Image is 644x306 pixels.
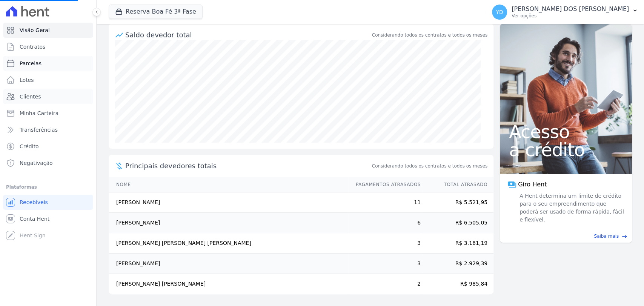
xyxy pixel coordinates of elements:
th: Pagamentos Atrasados [349,177,421,192]
span: Conta Hent [20,215,49,223]
div: Plataformas [6,183,90,192]
a: Saiba mais east [504,233,627,240]
a: Clientes [3,89,93,104]
span: east [622,234,627,239]
td: [PERSON_NAME] [109,192,349,213]
td: [PERSON_NAME] [109,254,349,274]
span: Visão Geral [20,26,50,34]
span: Clientes [20,93,41,100]
a: Conta Hent [3,211,93,226]
button: YD [PERSON_NAME] DOS [PERSON_NAME] Ver opções [486,2,644,23]
a: Parcelas [3,56,93,71]
span: Contratos [20,43,45,51]
span: Saiba mais [594,233,619,240]
span: Minha Carteira [20,109,58,117]
span: Lotes [20,76,34,84]
a: Visão Geral [3,23,93,38]
span: Acesso [509,123,623,141]
th: Nome [109,177,349,192]
button: Reserva Boa Fé 3ª Fase [109,5,203,19]
a: Negativação [3,155,93,171]
td: R$ 3.161,19 [421,233,493,254]
p: Ver opções [512,13,629,19]
span: Principais devedores totais [125,161,370,171]
td: 6 [349,213,421,233]
a: Crédito [3,139,93,154]
td: R$ 985,84 [421,274,493,294]
span: Transferências [20,126,58,134]
a: Lotes [3,72,93,88]
td: R$ 2.929,39 [421,254,493,274]
th: Total Atrasado [421,177,493,192]
td: R$ 6.505,05 [421,213,493,233]
span: a crédito [509,141,623,159]
span: Recebíveis [20,198,48,206]
span: Negativação [20,159,53,167]
td: [PERSON_NAME] [PERSON_NAME] [109,274,349,294]
a: Minha Carteira [3,106,93,121]
td: R$ 5.521,95 [421,192,493,213]
span: Considerando todos os contratos e todos os meses [372,163,487,169]
p: [PERSON_NAME] DOS [PERSON_NAME] [512,5,629,13]
td: [PERSON_NAME] [109,213,349,233]
div: Considerando todos os contratos e todos os meses [372,32,487,38]
td: 11 [349,192,421,213]
td: 3 [349,254,421,274]
div: Saldo devedor total [125,30,370,40]
span: Parcelas [20,60,41,67]
a: Recebíveis [3,195,93,210]
span: YD [496,9,503,15]
span: Crédito [20,143,39,150]
td: 3 [349,233,421,254]
span: Giro Hent [518,180,547,189]
a: Transferências [3,122,93,137]
td: [PERSON_NAME] [PERSON_NAME] [PERSON_NAME] [109,233,349,254]
a: Contratos [3,39,93,54]
span: A Hent determina um limite de crédito para o seu empreendimento que poderá ser usado de forma ráp... [518,192,624,224]
td: 2 [349,274,421,294]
